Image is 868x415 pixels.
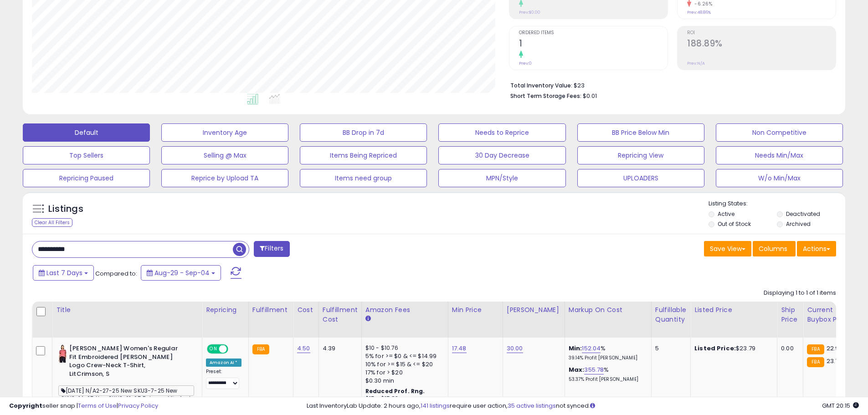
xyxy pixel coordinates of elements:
button: Last 7 Days [33,265,94,281]
span: OFF [227,345,241,353]
div: Fulfillable Quantity [655,305,687,324]
label: Out of Stock [718,220,751,228]
a: 355.78 [584,365,604,374]
th: The percentage added to the cost of goods (COGS) that forms the calculator for Min & Max prices. [565,302,651,338]
span: 2025-09-12 20:15 GMT [822,401,859,410]
div: 4.39 [323,344,354,353]
small: Prev: N/A [687,61,705,66]
span: ROI [687,31,836,36]
div: 10% for >= $15 & <= $20 [365,360,441,369]
button: W/o Min/Max [716,169,843,187]
div: 17% for > $20 [365,369,441,377]
button: Items need group [300,169,427,187]
a: 4.50 [297,344,310,353]
b: Max: [569,365,585,374]
div: % [569,344,644,361]
img: 31O346T5FJL._SL40_.jpg [58,344,67,363]
button: Aug-29 - Sep-04 [141,265,221,281]
small: FBA [807,357,824,367]
b: Reduced Prof. Rng. [365,387,425,395]
button: Needs Min/Max [716,146,843,164]
button: Top Sellers [23,146,150,164]
div: Repricing [206,305,245,315]
div: Ship Price [781,305,799,324]
div: Min Price [452,305,499,315]
div: seller snap | | [9,402,158,410]
button: BB Drop in 7d [300,123,427,142]
p: Listing States: [709,200,845,208]
small: Prev: 48.86% [687,10,711,15]
div: $0.30 min [365,377,441,385]
div: Amazon AI * [206,359,241,367]
div: $23.79 [694,344,770,353]
a: 17.48 [452,344,467,353]
a: 30.00 [507,344,523,353]
small: FBA [252,344,269,354]
a: 152.04 [582,344,601,353]
span: Aug-29 - Sep-04 [154,268,210,277]
p: 39.14% Profit [PERSON_NAME] [569,355,644,361]
small: Prev: 0 [519,61,532,66]
div: [PERSON_NAME] [507,305,561,315]
b: Short Term Storage Fees: [510,92,581,100]
p: 53.37% Profit [PERSON_NAME] [569,376,644,383]
span: $0.01 [583,92,597,100]
div: 5% for >= $0 & <= $14.99 [365,352,441,360]
li: $23 [510,79,829,90]
div: Markup on Cost [569,305,647,315]
label: Active [718,210,734,218]
small: Prev: $0.00 [519,10,540,15]
a: 35 active listings [508,401,556,410]
h5: Listings [48,203,83,215]
div: Listed Price [694,305,773,315]
button: Reprice by Upload TA [161,169,288,187]
div: 0.00 [781,344,796,353]
button: Repricing View [577,146,704,164]
b: Total Inventory Value: [510,82,572,89]
div: Fulfillment Cost [323,305,358,324]
h2: 188.89% [687,38,836,51]
div: $10 - $10.76 [365,344,441,352]
b: Listed Price: [694,344,736,353]
span: Columns [759,244,787,253]
span: Last 7 Days [46,268,82,277]
button: 30 Day Decrease [438,146,565,164]
button: Filters [254,241,289,257]
span: ON [208,345,219,353]
strong: Copyright [9,401,42,410]
div: Cost [297,305,315,315]
span: Compared to: [95,269,137,278]
div: Clear All Filters [32,218,72,227]
div: Preset: [206,369,241,389]
a: 141 listings [421,401,450,410]
small: -6.26% [691,0,712,7]
b: Min: [569,344,582,353]
h2: 1 [519,38,668,51]
div: $15 - $15.83 [365,395,441,403]
button: Selling @ Max [161,146,288,164]
a: Terms of Use [78,401,117,410]
div: Current Buybox Price [807,305,854,324]
div: 5 [655,344,683,353]
div: Amazon Fees [365,305,444,315]
label: Archived [786,220,811,228]
button: BB Price Below Min [577,123,704,142]
div: Fulfillment [252,305,289,315]
button: Repricing Paused [23,169,150,187]
a: Privacy Policy [118,401,158,410]
div: Title [56,305,198,315]
label: Deactivated [786,210,820,218]
button: Items Being Repriced [300,146,427,164]
b: [PERSON_NAME] Women's Regular Fit Embroidered [PERSON_NAME] Logo Crew-Neck T-Shirt, LitCrimson, S [69,344,180,380]
button: UPLOADERS [577,169,704,187]
button: Needs to Reprice [438,123,565,142]
div: Last InventoryLab Update: 2 hours ago, require user action, not synced. [307,402,859,410]
button: Columns [753,241,796,256]
small: FBA [807,344,824,354]
span: Ordered Items [519,31,668,36]
span: 22.98 [827,344,843,353]
button: Save View [704,241,751,256]
button: Default [23,123,150,142]
small: Amazon Fees. [365,315,371,323]
button: Inventory Age [161,123,288,142]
